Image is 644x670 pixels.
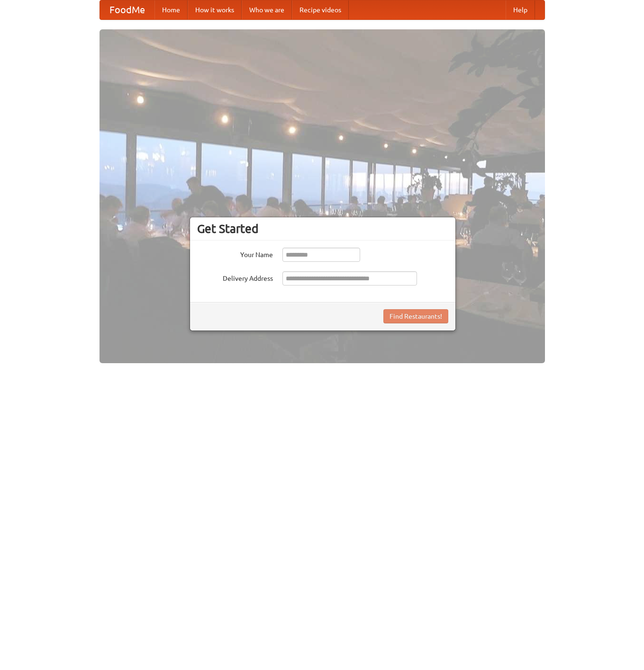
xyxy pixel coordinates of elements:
[197,222,448,236] h3: Get Started
[154,0,188,19] a: Home
[197,248,273,259] label: Your Name
[292,0,349,19] a: Recipe videos
[100,0,154,19] a: FoodMe
[242,0,292,19] a: Who we are
[383,309,448,323] button: Find Restaurants!
[188,0,242,19] a: How it works
[506,0,535,19] a: Help
[197,271,273,283] label: Delivery Address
